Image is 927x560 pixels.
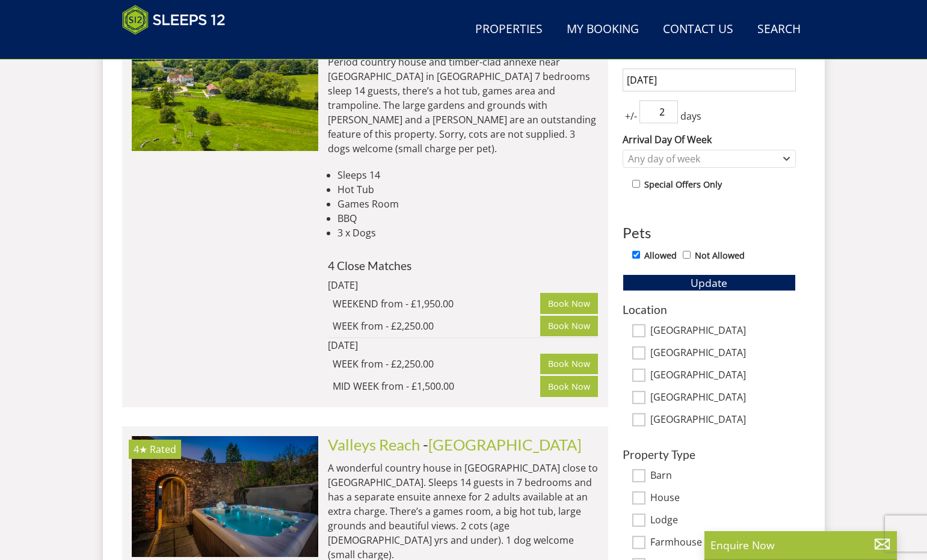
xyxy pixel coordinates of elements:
[540,376,598,396] a: Book Now
[691,275,727,290] span: Update
[650,392,796,405] label: [GEOGRAPHIC_DATA]
[623,303,796,316] h3: Location
[650,537,796,550] label: Farmhouse
[623,274,796,291] button: Update
[650,369,796,383] label: [GEOGRAPHIC_DATA]
[333,319,541,333] div: WEEK from - £2,250.00
[710,537,891,553] p: Enquire Now
[540,293,598,313] a: Book Now
[644,178,722,191] label: Special Offers Only
[623,225,796,241] h3: Pets
[337,226,599,240] li: 3 x Dogs
[623,109,639,123] span: +/-
[328,259,599,272] h4: 4 Close Matches
[337,211,599,226] li: BBQ
[650,325,796,338] label: [GEOGRAPHIC_DATA]
[650,492,796,505] label: House
[623,448,796,461] h3: Property Type
[122,5,226,35] img: Sleeps 12
[333,297,541,311] div: WEEKEND from - £1,950.00
[132,436,318,556] img: valleys_reach_somerset_accommodation_vacation_home_sleeps_12.original.jpg
[625,152,781,165] div: Any day of week
[337,168,599,182] li: Sleeps 14
[650,414,796,427] label: [GEOGRAPHIC_DATA]
[623,132,796,147] label: Arrival Day Of Week
[650,470,796,483] label: Barn
[644,249,677,262] label: Allowed
[328,435,420,454] a: Valleys Reach
[328,338,490,352] div: [DATE]
[753,16,805,43] a: Search
[540,316,598,336] a: Book Now
[132,436,318,556] a: 4★ Rated
[150,443,176,456] span: Rated
[328,55,599,156] p: Period country house and timber-clad annexe near [GEOGRAPHIC_DATA] in [GEOGRAPHIC_DATA] 7 bedroom...
[428,435,582,454] a: [GEOGRAPHIC_DATA]
[623,69,796,91] input: Arrival Date
[333,379,541,393] div: MID WEEK from - £1,500.00
[658,16,738,43] a: Contact Us
[470,16,547,43] a: Properties
[623,150,796,168] div: Combobox
[695,249,745,262] label: Not Allowed
[678,109,704,123] span: days
[650,514,796,528] label: Lodge
[423,435,582,454] span: -
[540,354,598,374] a: Book Now
[132,30,318,150] img: overbrooks-somerset-holiday-accommodation-home-sleeping-13.original.jpg
[132,30,318,150] a: 4★ Gold Award
[134,443,147,456] span: Valleys Reach has a 4 star rating under the Quality in Tourism Scheme
[650,347,796,360] label: [GEOGRAPHIC_DATA]
[337,197,599,211] li: Games Room
[328,278,490,292] div: [DATE]
[333,357,541,371] div: WEEK from - £2,250.00
[116,42,242,52] iframe: Customer reviews powered by Trustpilot
[337,182,599,197] li: Hot Tub
[562,16,644,43] a: My Booking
